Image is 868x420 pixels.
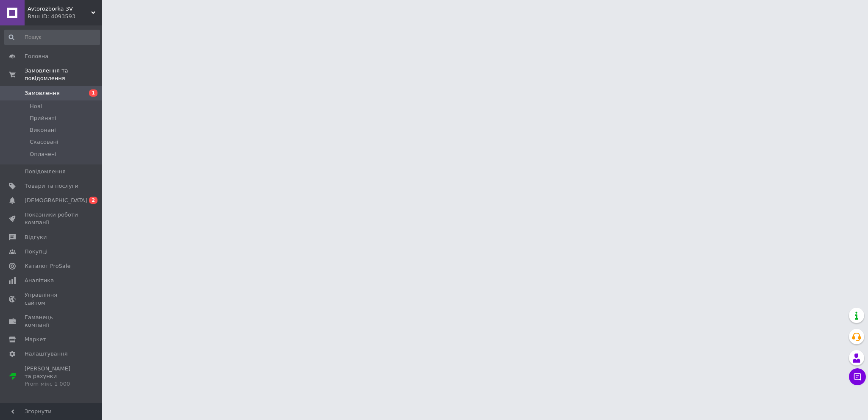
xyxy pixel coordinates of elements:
[25,89,60,97] span: Замовлення
[25,365,78,388] span: [PERSON_NAME] та рахунки
[30,138,58,146] span: Скасовані
[25,380,78,388] div: Prom мікс 1 000
[25,277,54,284] span: Аналітика
[849,368,866,385] button: Чат з покупцем
[25,291,78,306] span: Управління сайтом
[89,89,97,97] span: 1
[89,197,97,204] span: 2
[25,350,68,358] span: Налаштування
[4,30,100,45] input: Пошук
[30,114,56,122] span: Прийняті
[28,13,102,20] div: Ваш ID: 4093593
[25,336,46,343] span: Маркет
[25,248,47,256] span: Покупці
[25,211,78,226] span: Показники роботи компанії
[25,262,70,270] span: Каталог ProSale
[25,182,78,190] span: Товари та послуги
[30,126,56,134] span: Виконані
[28,5,91,13] span: Avtorozborka 3V
[25,168,66,175] span: Повідомлення
[25,197,87,204] span: [DEMOGRAPHIC_DATA]
[30,103,42,110] span: Нові
[25,53,48,60] span: Головна
[25,234,47,241] span: Відгуки
[25,314,78,329] span: Гаманець компанії
[25,67,102,82] span: Замовлення та повідомлення
[30,150,56,158] span: Оплачені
